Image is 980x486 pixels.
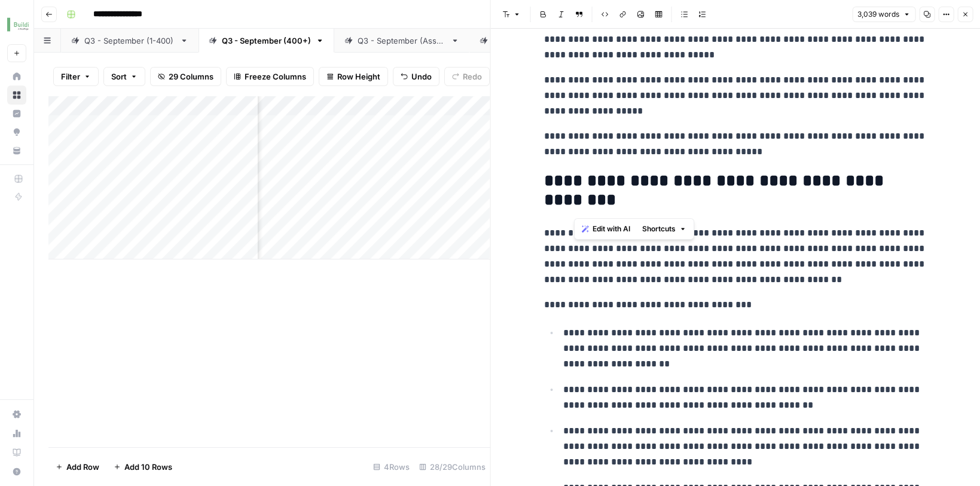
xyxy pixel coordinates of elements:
[857,9,899,20] span: 3,039 words
[124,461,172,473] span: Add 10 Rows
[7,424,26,443] a: Usage
[852,7,915,22] button: 3,039 words
[642,224,676,234] span: Shortcuts
[368,457,414,476] div: 4 Rows
[7,67,26,86] a: Home
[169,71,213,82] span: 29 Columns
[103,67,145,86] button: Sort
[199,29,334,53] a: Q3 - September (400+)
[358,35,446,47] div: Q3 - September (Assn.)
[111,71,127,82] span: Sort
[48,457,106,476] button: Add Row
[414,457,490,476] div: 28/29 Columns
[7,14,29,35] img: Buildium Logo
[150,67,221,86] button: 29 Columns
[411,71,432,82] span: Undo
[393,67,439,86] button: Undo
[7,123,26,142] a: Opportunities
[463,71,482,82] span: Redo
[245,71,306,82] span: Freeze Columns
[7,405,26,424] a: Settings
[593,224,630,234] span: Edit with AI
[226,67,314,86] button: Freeze Columns
[66,461,99,473] span: Add Row
[637,221,691,237] button: Shortcuts
[106,457,179,476] button: Add 10 Rows
[7,10,26,39] button: Workspace: Buildium
[7,141,26,160] a: Your Data
[319,67,388,86] button: Row Height
[444,67,490,86] button: Redo
[577,221,635,237] button: Edit with AI
[61,29,199,53] a: Q3 - September (1-400)
[7,85,26,105] a: Browse
[334,29,469,53] a: Q3 - September (Assn.)
[53,67,99,86] button: Filter
[7,462,26,481] button: Help + Support
[84,35,175,47] div: Q3 - September (1-400)
[469,29,627,53] a: [deprecated] Q3 - September
[7,104,26,123] a: Insights
[7,443,26,462] a: Learning Hub
[61,71,80,82] span: Filter
[337,71,380,82] span: Row Height
[222,35,311,47] div: Q3 - September (400+)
